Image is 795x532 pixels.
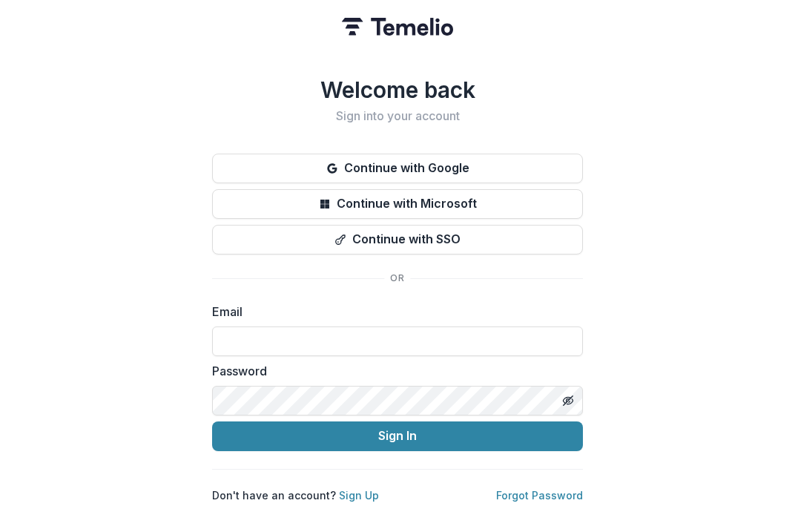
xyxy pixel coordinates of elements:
[212,109,583,123] h2: Sign into your account
[212,303,574,321] label: Email
[556,389,580,413] button: Toggle password visibility
[496,489,583,502] a: Forgot Password
[339,489,379,502] a: Sign Up
[212,362,574,380] label: Password
[342,18,453,36] img: Temelio
[212,421,583,451] button: Sign In
[212,154,583,183] button: Continue with Google
[212,76,583,103] h1: Welcome back
[212,487,379,503] p: Don't have an account?
[212,189,583,219] button: Continue with Microsoft
[212,225,583,254] button: Continue with SSO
